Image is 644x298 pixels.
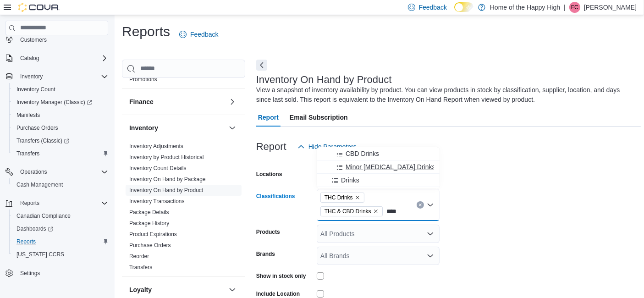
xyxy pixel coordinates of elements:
[20,168,47,176] span: Operations
[571,2,578,13] span: FC
[17,166,51,177] button: Operations
[317,147,440,187] div: Choose from the following options
[129,285,225,294] button: Loyalty
[17,181,63,188] span: Cash Management
[256,74,392,85] h3: Inventory On Hand by Product
[129,176,206,183] span: Inventory On Hand by Package
[129,198,185,204] a: Inventory Transactions
[13,122,62,133] a: Purchase Orders
[17,34,50,45] a: Customers
[129,154,204,161] span: Inventory by Product Historical
[17,53,43,64] button: Catalog
[9,248,112,261] button: [US_STATE] CCRS
[256,60,267,71] button: Next
[176,25,222,44] a: Feedback
[129,242,171,248] a: Purchase Orders
[129,97,154,106] h3: Finance
[20,73,43,80] span: Inventory
[227,122,238,133] button: Inventory
[129,231,177,237] a: Product Expirations
[308,142,357,151] span: Hide Parameters
[256,290,300,298] label: Include Location
[346,149,379,158] span: CBD Drinks
[129,154,204,160] a: Inventory by Product Historical
[13,210,108,221] span: Canadian Compliance
[256,228,280,236] label: Products
[227,284,238,295] button: Loyalty
[346,162,435,171] span: Minor [MEDICAL_DATA] Drinks
[122,141,245,276] div: Inventory
[129,198,185,205] span: Inventory Transactions
[13,110,44,121] a: Manifests
[129,143,183,150] span: Inventory Adjustments
[320,193,364,203] span: THC Drinks
[17,225,53,232] span: Dashboards
[2,197,112,210] button: Reports
[129,264,152,270] a: Transfers
[17,53,108,64] span: Catalog
[129,176,206,182] a: Inventory On Hand by Package
[317,147,440,160] button: CBD Drinks
[17,251,64,258] span: [US_STATE] CCRS
[569,2,580,13] div: Fiona Corney
[417,201,424,209] button: Clear input
[129,76,157,83] a: Promotions
[17,71,46,82] button: Inventory
[129,264,152,271] span: Transfers
[9,134,112,147] a: Transfers (Classic)
[9,109,112,121] button: Manifests
[129,123,158,132] h3: Inventory
[13,148,108,159] span: Transfers
[129,123,225,132] button: Inventory
[341,176,359,185] span: Drinks
[20,199,39,207] span: Reports
[9,210,112,222] button: Canadian Compliance
[129,231,177,238] span: Product Expirations
[17,34,108,45] span: Customers
[227,96,238,107] button: Finance
[17,111,40,119] span: Manifests
[256,141,286,152] h3: Report
[129,165,187,172] span: Inventory Count Details
[2,166,112,178] button: Operations
[13,148,43,159] a: Transfers
[17,150,39,157] span: Transfers
[17,166,108,177] span: Operations
[17,137,69,144] span: Transfers (Classic)
[13,179,108,190] span: Cash Management
[9,178,112,191] button: Cash Management
[129,165,187,171] a: Inventory Count Details
[129,97,225,106] button: Finance
[258,108,279,127] span: Report
[490,2,560,13] p: Home of the Happy High
[13,249,68,260] a: [US_STATE] CCRS
[294,138,360,156] button: Hide Parameters
[256,272,306,280] label: Show in stock only
[13,223,57,234] a: Dashboards
[2,266,112,280] button: Settings
[454,2,473,12] input: Dark Mode
[129,187,203,194] span: Inventory On Hand by Product
[13,122,108,133] span: Purchase Orders
[320,206,383,216] span: THC & CBD Drinks
[13,210,74,221] a: Canadian Compliance
[325,193,353,202] span: THC Drinks
[13,97,96,108] a: Inventory Manager (Classic)
[129,187,203,193] a: Inventory On Hand by Product
[17,212,71,220] span: Canadian Compliance
[190,30,218,39] span: Feedback
[17,71,108,82] span: Inventory
[317,174,440,187] button: Drinks
[13,84,59,95] a: Inventory Count
[2,52,112,65] button: Catalog
[13,135,73,146] a: Transfers (Classic)
[373,209,379,214] button: Remove THC & CBD Drinks from selection in this group
[419,3,447,12] span: Feedback
[325,207,371,216] span: THC & CBD Drinks
[256,250,275,258] label: Brands
[13,249,108,260] span: Washington CCRS
[122,22,170,41] h1: Reports
[20,270,40,277] span: Settings
[9,121,112,134] button: Purchase Orders
[17,268,44,279] a: Settings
